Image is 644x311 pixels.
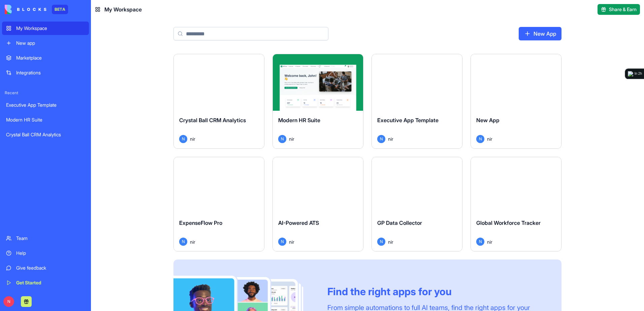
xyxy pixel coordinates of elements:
[272,157,363,252] a: AI-Powered ATSNnir
[372,54,462,149] a: Executive App TemplateNnir
[3,296,14,307] span: N
[2,90,89,96] span: Recent
[190,135,195,142] span: nir
[372,157,462,252] a: GP Data CollectorNnir
[278,135,286,143] span: N
[377,219,422,226] span: GP Data Collector
[179,219,222,226] span: ExpenseFlow Pro
[16,55,85,61] div: Marketplace
[5,5,68,14] a: BETA
[6,131,85,138] div: Crystal Ball CRM Analytics
[16,235,85,242] div: Team
[278,238,286,246] span: N
[2,246,89,260] a: Help
[2,51,89,65] a: Marketplace
[16,69,85,76] div: Integrations
[179,238,187,246] span: N
[598,4,640,15] button: Share & Earn
[52,5,68,14] div: BETA
[476,135,484,143] span: N
[16,265,85,271] div: Give feedback
[628,71,633,76] img: logo
[377,117,439,124] span: Executive App Template
[609,6,637,13] span: Share & Earn
[289,135,294,142] span: nir
[2,261,89,275] a: Give feedback
[388,135,393,142] span: nir
[327,285,545,298] div: Find the right apps for you
[476,219,541,226] span: Global Workforce Tracker
[377,135,385,143] span: N
[2,36,89,50] a: New app
[635,71,642,76] div: In 2h
[2,276,89,289] a: Get Started
[6,102,85,108] div: Executive App Template
[519,27,561,40] a: New App
[173,54,264,149] a: Crystal Ball CRM AnalyticsNnir
[278,117,320,124] span: Modern HR Suite
[6,116,85,123] div: Modern HR Suite
[2,22,89,35] a: My Workspace
[179,117,246,124] span: Crystal Ball CRM Analytics
[2,128,89,141] a: Crystal Ball CRM Analytics
[278,219,319,226] span: AI-Powered ATS
[16,279,85,286] div: Get Started
[104,5,142,13] span: My Workspace
[190,238,195,245] span: nir
[476,238,484,246] span: N
[16,250,85,256] div: Help
[2,232,89,245] a: Team
[2,113,89,127] a: Modern HR Suite
[16,40,85,46] div: New app
[487,238,492,245] span: nir
[388,238,393,245] span: nir
[377,238,385,246] span: N
[5,5,46,14] img: logo
[16,25,85,32] div: My Workspace
[179,135,187,143] span: N
[476,117,500,124] span: New App
[487,135,492,142] span: nir
[2,98,89,112] a: Executive App Template
[471,157,561,252] a: Global Workforce TrackerNnir
[289,238,294,245] span: nir
[471,54,561,149] a: New AppNnir
[173,157,264,252] a: ExpenseFlow ProNnir
[2,66,89,79] a: Integrations
[272,54,363,149] a: Modern HR SuiteNnir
